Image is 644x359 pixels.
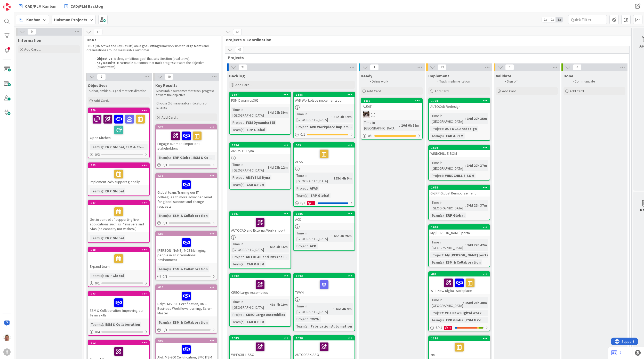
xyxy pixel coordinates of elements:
div: ERP Global, ESM & Co... [445,317,486,323]
a: 595AFASTime in [GEOGRAPHIC_DATA]:195d 4h 9mProject:AFASTeam(s):ERP Global0/11 [293,142,355,207]
div: 1593 [296,274,355,278]
div: ACD [309,243,318,249]
span: : [103,235,104,241]
div: 0/4 [88,329,149,335]
div: Time in [GEOGRAPHIC_DATA] [430,239,465,251]
span: Add Card... [162,115,178,120]
div: ERP Global, ESM & Co... [104,144,145,150]
div: AUTOCAD and External Work import [230,216,291,234]
div: 0/1 [156,273,217,280]
div: 610 [156,285,217,290]
div: ESM & Collaboration: Improving our Team skills [88,296,149,319]
span: 0 / 1 [95,281,100,286]
div: 0/1 [156,220,217,226]
div: Time in [GEOGRAPHIC_DATA] [430,113,465,124]
a: 1915AUDITKvTime in [GEOGRAPHIC_DATA]:10d 6h 59m0/1 [361,98,423,140]
div: 46d 4h 10m [268,302,289,307]
span: Add Card... [24,47,41,52]
div: 590 [88,248,149,252]
span: 0 / 1 [300,132,305,137]
div: Team(s) [157,155,171,160]
span: Add Card... [434,89,451,93]
span: : [443,252,444,258]
div: Expand team [88,252,149,270]
div: 1590 [294,336,355,340]
div: 573 [158,125,217,129]
div: ERP Global [104,235,125,241]
div: 577 [88,292,149,296]
div: 1700AUTOCAD Redesign [429,99,490,110]
a: 1700AUTOCAD RedesignTime in [GEOGRAPHIC_DATA]:34d 22h 35mProject:AUTOCAD redesignTeam(s):CAD & PLM [428,98,490,141]
span: : [465,116,466,121]
div: 1699 [429,145,490,150]
div: Team(s) [430,213,444,218]
div: 577ESM & Collaboration: Improving our Team skills [88,292,149,319]
div: AUTOCAD and External... [245,254,288,260]
div: Time in [GEOGRAPHIC_DATA] [231,241,268,252]
div: Team(s) [157,213,171,218]
div: 611 [158,174,217,178]
a: 1696My [PERSON_NAME] portalTime in [GEOGRAPHIC_DATA]:34d 22h 42mProject:My [PERSON_NAME] portalTe... [428,224,490,267]
div: 1589WINDCHILL SSO [230,336,291,358]
div: Project [430,310,443,316]
b: Huisman Projects [54,17,87,22]
div: 1698 [431,186,490,189]
span: Support [11,1,23,7]
span: 0 / 1 [300,200,305,206]
div: ESM & Collaboration [172,266,209,272]
div: 1592 [232,274,291,278]
div: CAD & PLM [445,133,465,139]
div: 407W11 New Digital Workplace [429,272,490,294]
div: 1694ANSYS LS Dyna [230,143,291,154]
a: 608[PERSON_NAME]: MCE Managing people in an international environmentTeam(s):ESM & Collaboration0/1 [155,231,217,280]
div: 46d 4h 9m [334,306,353,312]
span: Add Card... [94,98,110,103]
a: 597Get in control of supporting live applications such as Primavera and Afas (no capacity nor wis... [88,200,150,243]
span: : [308,243,309,249]
span: : [103,188,104,194]
div: 611 [156,174,217,178]
div: 34d 22h 37m [466,163,488,168]
div: Project [430,252,443,258]
div: Global team: Training our IT colleagues to more advanced level for global support and change requ... [156,178,217,210]
span: : [332,233,332,239]
a: 1697FSM Dynamics365Time in [GEOGRAPHIC_DATA]:34d 22h 39mProject:FSM Dynamics365Team(s):ERP Global [229,92,291,135]
div: Project [430,173,443,178]
div: 34d 22h 39m [267,110,289,115]
a: 1591AUTOCAD and External Work importTime in [GEOGRAPHIC_DATA]:46d 4h 16mProject:AUTOCAD and Exter... [229,211,291,269]
div: Engage our most important stakeholders [156,129,217,152]
div: AUDIT [361,103,422,110]
div: 603 [88,163,149,168]
a: 590Expand teamTeam(s):ERP Global0/1 [88,247,150,287]
span: : [308,185,309,191]
span: : [443,173,444,178]
span: : [309,193,309,198]
div: 1590AUTODESK SSO [294,336,355,358]
div: 0/1 [294,131,355,138]
span: : [244,175,245,180]
div: Project [295,124,308,130]
span: : [332,114,332,120]
div: 1 [307,201,315,205]
div: Open Kitchen [88,113,149,141]
div: 570Open Kitchen [88,108,149,141]
div: Team(s) [231,182,245,187]
div: AVD Workplace implementation [294,97,355,104]
div: [PERSON_NAME]: MCE Managing people in an international environment [156,236,217,263]
div: WINDCHILL E-BOM [444,173,476,178]
div: 0/11 [294,200,355,206]
div: Project [231,120,244,125]
span: : [309,323,309,329]
span: 0 / 4 [95,329,100,335]
div: Project [231,175,244,180]
a: 1694ANSYS LS DynaTime in [GEOGRAPHIC_DATA]:34d 23h 12mProject:ANSYS LS DynaTeam(s):CAD & PLM [229,142,291,190]
div: Team(s) [90,273,103,279]
div: 1180 [429,336,490,341]
div: 608 [158,232,217,236]
div: Team(s) [231,127,245,133]
div: 610 [158,285,217,289]
div: Project [430,126,443,132]
div: W11 New Digital Workplace [429,276,490,294]
div: 46d 4h 26m [332,233,353,239]
a: 577ESM & Collaboration: Improving our Team skillsTeam(s):ESM & Collaboration0/4 [88,291,150,336]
